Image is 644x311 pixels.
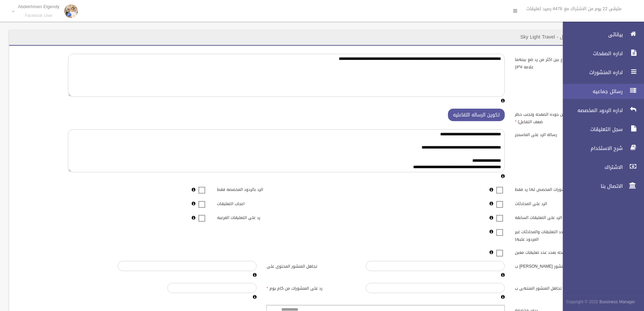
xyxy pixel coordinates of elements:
[212,198,311,207] label: اعجاب التعليقات
[557,84,644,99] a: رسائل جماعيه
[510,198,609,207] label: الرد على المحادثات
[557,69,625,76] span: اداره المنشورات
[18,13,59,18] small: Facebook User
[510,54,609,71] label: الرد على التعليق (للتنوع بين اكثر من رد ضع بينهما علامه #*#)
[557,164,625,171] span: الاشتراك
[448,109,505,121] button: تكوين الرساله التفاعليه
[510,261,609,270] label: تجاهل المنشور [PERSON_NAME] ب
[557,179,644,194] a: الاتصال بنا
[557,160,644,175] a: الاشتراك
[262,283,361,292] label: رد على المنشورات من كام يوم
[557,50,625,57] span: اداره الصفحات
[510,129,609,139] label: رساله الرد على الماسنجر
[510,226,609,243] label: ارسال تقرير يومى بعدد التعليقات والمحادثات غير المردود عليها
[557,103,644,118] a: اداره الردود المخصصه
[510,212,609,222] label: الرد على التعليقات السابقه
[557,31,625,38] span: بياناتى
[510,283,609,292] label: تجاهل المنشور المنتهى ب
[557,65,644,80] a: اداره المنشورات
[599,298,635,306] strong: Bussiness Manager
[212,184,311,194] label: الرد بالردود المخصصه فقط
[557,107,625,114] span: اداره الردود المخصصه
[262,261,361,270] label: تجاهل المنشور المحتوى على
[512,30,613,44] header: اداره الصفحات / تعديل - Sky Light Travel
[566,298,598,306] span: Copyright © 2015
[557,183,625,190] span: الاتصال بنا
[557,122,644,137] a: سجل التعليقات
[510,109,609,126] label: رساله v (افضل لتحسين جوده الصفحه وتجنب حظر ضعف التفاعل)
[557,126,625,133] span: سجل التعليقات
[510,247,609,256] label: ايقاف تفعيل الصفحه بعدد عدد تعليقات معين
[557,27,644,42] a: بياناتى
[557,141,644,156] a: شرح الاستخدام
[18,4,59,9] p: Abdelrhmen Elgendy
[212,212,311,222] label: رد على التعليقات الفرعيه
[557,88,625,95] span: رسائل جماعيه
[510,184,609,194] label: الرد على المنشورات المخصص لها رد فقط
[557,46,644,61] a: اداره الصفحات
[557,145,625,152] span: شرح الاستخدام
